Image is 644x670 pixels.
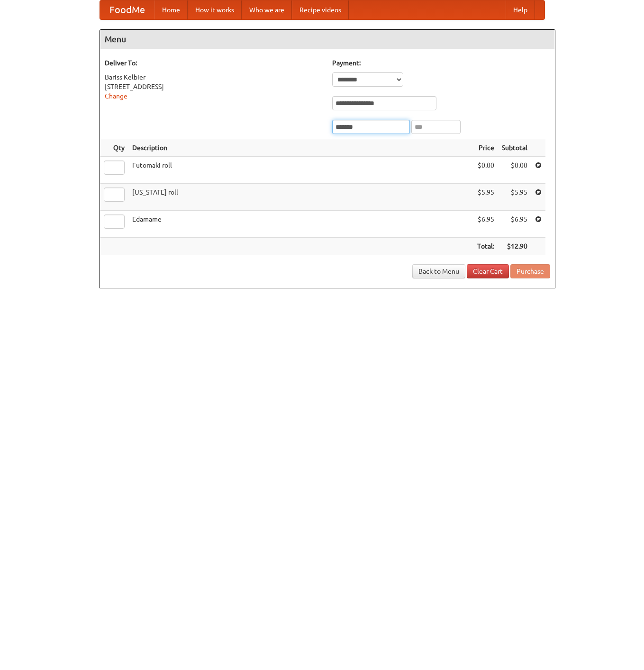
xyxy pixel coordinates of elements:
[105,72,323,82] div: Bariss Kelbier
[128,184,473,211] td: [US_STATE] roll
[105,58,323,68] h5: Deliver To:
[412,264,465,278] a: Back to Menu
[498,157,531,184] td: $0.00
[242,0,292,19] a: Who we are
[473,238,498,255] th: Total:
[510,264,550,278] button: Purchase
[100,30,555,49] h4: Menu
[473,184,498,211] td: $5.95
[473,211,498,238] td: $6.95
[332,58,550,68] h5: Payment:
[128,139,473,157] th: Description
[154,0,188,19] a: Home
[128,211,473,238] td: Edamame
[128,157,473,184] td: Futomaki roll
[506,0,535,19] a: Help
[498,211,531,238] td: $6.95
[498,184,531,211] td: $5.95
[105,82,323,91] div: [STREET_ADDRESS]
[467,264,509,278] a: Clear Cart
[473,157,498,184] td: $0.00
[100,0,154,19] a: FoodMe
[498,139,531,157] th: Subtotal
[188,0,242,19] a: How it works
[292,0,349,19] a: Recipe videos
[498,238,531,255] th: $12.90
[473,139,498,157] th: Price
[105,92,127,100] a: Change
[100,139,128,157] th: Qty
